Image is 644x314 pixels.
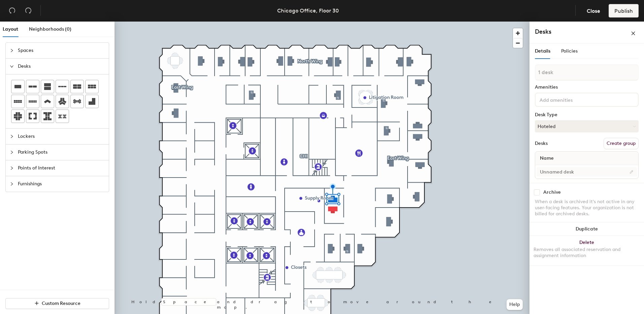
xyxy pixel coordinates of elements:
[277,6,339,15] div: Chicago Office, Floor 30
[543,190,561,195] div: Archive
[535,141,548,146] div: Desks
[604,138,639,149] button: Create group
[535,112,639,118] div: Desk Type
[561,48,578,54] span: Policies
[535,27,609,36] h4: Desks
[10,166,14,170] span: collapsed
[529,222,644,236] button: Duplicate
[537,167,637,177] input: Unnamed desk
[535,120,639,132] button: Hoteled
[535,199,639,217] div: When a desk is archived it's not active in any user-facing features. Your organization is not bil...
[18,145,105,160] span: Parking Spots
[18,59,105,74] span: Desks
[42,301,80,306] span: Custom Resource
[529,236,644,265] button: DeleteRemoves all associated reservation and assignment information
[3,26,18,32] span: Layout
[18,43,105,58] span: Spaces
[587,8,600,14] span: Close
[18,129,105,144] span: Lockers
[18,160,105,176] span: Points of Interest
[507,299,523,310] button: Help
[609,4,639,18] button: Publish
[29,26,71,32] span: Neighborhoods (0)
[538,95,599,103] input: Add amenities
[9,7,15,14] span: undo
[631,31,636,36] span: close
[10,49,14,53] span: collapsed
[5,4,19,18] button: Undo (⌘ + Z)
[581,4,606,18] button: Close
[5,298,109,309] button: Custom Resource
[18,176,105,192] span: Furnishings
[534,247,640,259] div: Removes all associated reservation and assignment information
[535,48,550,54] span: Details
[10,64,14,68] span: expanded
[10,182,14,186] span: collapsed
[10,134,14,138] span: collapsed
[537,152,557,164] span: Name
[22,4,35,18] button: Redo (⌘ + ⇧ + Z)
[535,85,639,90] div: Amenities
[10,150,14,154] span: collapsed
